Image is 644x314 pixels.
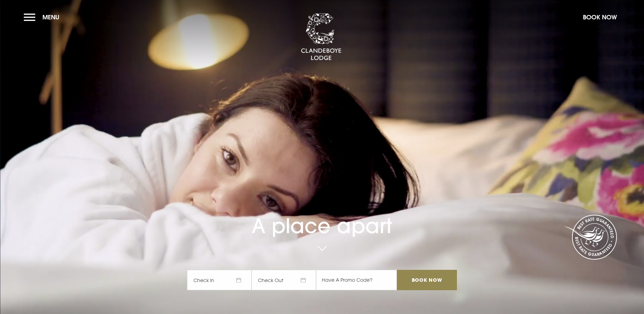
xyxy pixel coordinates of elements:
[42,13,59,21] span: Menu
[187,270,252,290] span: Check In
[252,270,316,290] span: Check Out
[301,13,342,61] img: Clandeboye Lodge
[397,270,457,290] input: Book Now
[24,10,63,24] button: Menu
[187,195,457,238] h1: A place apart
[579,10,620,24] button: Book Now
[316,270,397,290] input: Have A Promo Code?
